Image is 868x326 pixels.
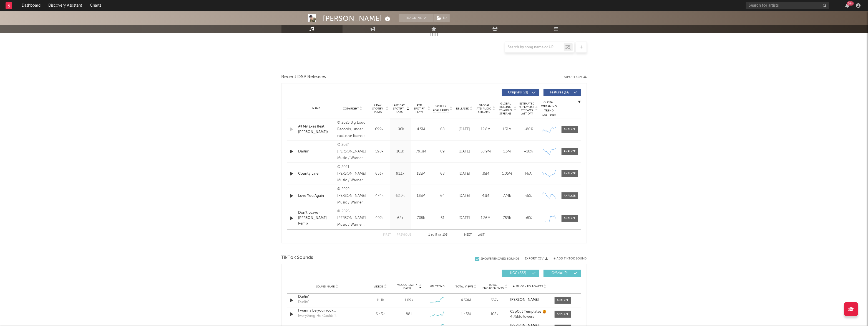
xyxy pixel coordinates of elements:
div: ~ 10 % [519,149,538,154]
span: Copyright [343,107,359,110]
div: 41M [477,193,495,199]
button: + Add TikTok Sound [554,257,587,260]
a: [PERSON_NAME] [510,298,549,302]
span: ATD Spotify Plays [412,104,427,114]
div: 64 [433,193,452,199]
div: 99 + [847,1,854,6]
div: 11.1k [368,298,393,303]
a: Love You Again [298,193,335,199]
button: 99+ [845,3,849,8]
button: Originals(91) [502,89,539,96]
span: 7 Day Spotify Plays [371,104,385,114]
div: [DATE] [455,171,474,177]
span: Global ATD Audio Streams [477,104,492,114]
span: Sound Name [316,285,335,288]
span: of [438,234,441,236]
div: © 2025 Big Loud Records, under exclusive license to Mercury Records, a division of UMG Recordings... [337,119,368,139]
input: Search by song name or URL [505,45,564,50]
div: 68 [433,127,452,132]
div: [PERSON_NAME] [323,14,392,23]
div: 155M [412,171,430,177]
span: Recent DSP Releases [281,74,326,80]
button: (1) [434,14,450,22]
a: County Line [298,171,335,177]
span: ( 1 ) [434,14,450,22]
div: 108k [482,312,507,317]
span: Estimated % Playlist Streams Last Day [519,102,535,115]
strong: CapCut Templates 🍯 [510,310,547,314]
div: 699k [371,127,389,132]
div: 1.26M [477,215,495,221]
span: Spotify Popularity [433,104,449,113]
div: © 2025 [PERSON_NAME] Music / Warner Music Nashville LLC [337,208,368,228]
div: 474k [371,193,389,199]
div: ~ 80 % [519,127,538,132]
div: 4.75k followers [510,315,549,319]
span: Author / Followers [513,285,543,288]
div: [DATE] [455,127,474,132]
div: Global Streaming Trend (Last 60D) [541,100,557,117]
span: Total Engagements [482,283,504,290]
div: 58.9M [477,149,495,154]
div: © 2022 [PERSON_NAME] Music / Warner Music Nashville LLC [337,186,368,206]
div: 102k [391,149,409,154]
div: 6.43k [368,312,393,317]
div: 1.09k [404,298,413,303]
input: Search for artists [746,2,829,9]
div: 1.05M [498,171,517,177]
div: © 2021 [PERSON_NAME] Music / Warner Music Nashville LLC [337,164,368,184]
a: I wanna be your rock [PERSON_NAME] [298,308,356,314]
button: Export CSV [564,75,587,79]
div: 881 [406,312,412,317]
div: [DATE] [455,149,474,154]
span: Originals ( 91 ) [505,91,531,94]
span: Last Day Spotify Plays [391,104,406,114]
div: 6M Trend [424,284,450,289]
div: 705k [412,215,430,221]
button: First [383,233,391,236]
span: Global Rolling 7D Audio Streams [498,102,513,115]
div: 69 [433,149,452,154]
div: 68 [433,171,452,177]
div: <5% [519,193,538,199]
div: 79.3M [412,149,430,154]
span: Official ( 9 ) [547,272,573,275]
span: Total Views [456,285,473,288]
div: 492k [371,215,389,221]
div: [DATE] [455,215,474,221]
button: Official(9) [544,270,581,277]
a: Darlin' [298,294,356,300]
div: 62k [391,215,409,221]
div: 12.8M [477,127,495,132]
span: to [431,234,434,236]
div: 1.3M [498,149,517,154]
div: Everything He Couldn't [298,313,337,319]
button: Export CSV [525,257,548,260]
span: Videos (last 7 days) [396,283,418,290]
span: Features ( 14 ) [547,91,573,94]
div: 62.9k [391,193,409,199]
div: Show 5 Removed Sounds [481,257,520,261]
div: 1 5 105 [423,232,453,238]
span: Released [456,107,469,110]
button: Last [478,233,485,236]
div: © 2024 [PERSON_NAME] Music / Warner Music Nashville LLC [337,142,368,162]
div: N/A [519,171,538,177]
a: All My Exes (feat. [PERSON_NAME]) [298,124,335,135]
div: 4.59M [453,298,479,303]
a: Darlin' [298,149,335,154]
button: UGC(222) [502,270,539,277]
a: Don't Leave - [PERSON_NAME] Remix [298,210,335,226]
div: 61 [433,215,452,221]
div: 135M [412,193,430,199]
div: 1.31M [498,127,517,132]
div: <5% [519,215,538,221]
button: Next [464,233,472,236]
div: Darlin' [298,299,309,305]
button: Previous [397,233,412,236]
